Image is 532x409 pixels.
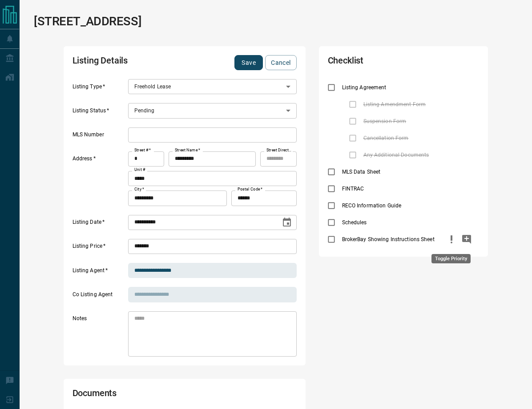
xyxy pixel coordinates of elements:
[340,185,367,193] span: FINTRAC
[73,218,126,230] label: Listing Date
[265,55,296,70] button: Cancel
[444,231,459,248] button: priority
[340,218,369,226] span: Schedules
[340,235,437,243] span: BrokerBay Showing Instructions Sheet
[234,55,263,70] button: Save
[73,388,207,403] h2: Documents
[73,242,126,254] label: Listing Price
[361,151,431,159] span: Any Additional Documents
[340,168,383,176] span: MLS Data Sheet
[73,315,126,357] label: Notes
[361,117,409,125] span: Suspension Form
[238,187,262,192] label: Postal Code
[459,231,474,248] button: add note
[73,155,126,206] label: Address
[73,107,126,119] label: Listing Status
[128,79,297,94] div: Freehold Lease
[73,267,126,278] label: Listing Agent
[73,55,207,70] h2: Listing Details
[73,291,126,302] label: Co Listing Agent
[278,214,296,231] button: Choose date, selected date is Oct 15, 2025
[134,187,144,192] label: City
[134,167,145,173] label: Unit #
[175,147,200,153] label: Street Name
[361,100,428,108] span: Listing Amendment Form
[361,134,411,142] span: Cancellation Form
[34,14,141,28] h1: [STREET_ADDRESS]
[340,202,403,210] span: RECO Information Guide
[340,83,389,91] span: Listing Agreement
[128,103,297,118] div: Pending
[73,131,126,143] label: MLS Number
[431,254,471,263] div: Toggle Priority
[73,83,126,95] label: Listing Type
[328,55,419,70] h2: Checklist
[266,147,292,153] label: Street Direction
[134,147,151,153] label: Street #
